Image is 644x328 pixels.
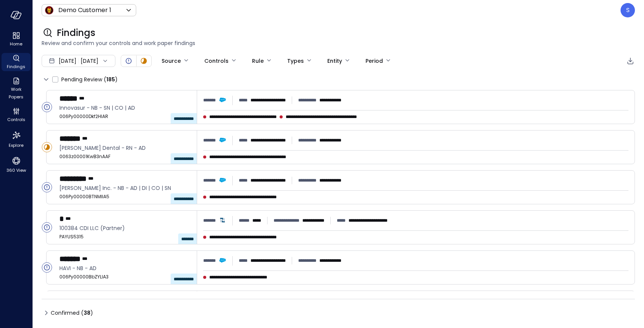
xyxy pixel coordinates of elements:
div: Controls [204,54,229,67]
span: Pending Review [61,73,118,85]
img: Icon [45,6,54,15]
div: Work Papers [2,76,31,101]
div: Types [287,54,304,67]
span: Cargill Inc. - NB - AD | DI | CO | SN [59,184,191,192]
span: Review and confirm your controls and work paper findings [42,39,635,47]
div: In Progress [42,142,52,152]
span: Findings [57,27,95,39]
span: Explore [9,141,23,149]
div: Controls [2,106,31,124]
span: 360 View [6,166,26,174]
div: Period [366,54,383,67]
span: 006Py00000BTNMIIA5 [59,193,191,201]
span: Home [10,40,22,48]
div: Open [124,56,133,65]
span: Innovasur - NB - SN | CO | AD [59,104,191,112]
div: Open [42,182,52,193]
div: Open [42,222,52,233]
span: Controls [7,116,25,123]
p: S [626,6,630,15]
div: ( ) [81,309,93,317]
div: Export to CSV [626,56,635,66]
div: Explore [2,129,31,150]
span: Confirmed [51,307,93,319]
div: Findings [2,53,31,71]
div: Home [2,30,31,48]
span: 0063z00001KwB3nAAF [59,153,191,160]
span: Findings [7,63,25,70]
p: Demo Customer 1 [58,6,111,15]
span: 006Py00000BbZYLIA3 [59,273,191,281]
span: 38 [84,309,90,317]
span: HAVI - NB - AD [59,264,191,272]
div: Open [42,262,52,273]
div: Entity [327,54,342,67]
span: 100384 CDI LLC (Partner) [59,224,191,232]
div: Rule [252,54,264,67]
span: Glidewell Dental - RN - AD [59,144,191,152]
div: Open [42,102,52,112]
span: Work Papers [5,85,28,101]
div: 360 View [2,154,31,175]
div: Steve Sovik [621,3,635,17]
span: 006Py00000Dkf2HIAR [59,113,191,120]
div: Source [162,54,181,67]
span: 185 [106,76,115,83]
span: PAYUS5315 [59,233,191,241]
div: ( ) [104,75,118,84]
span: [DATE] [59,57,76,65]
div: In Progress [139,56,148,65]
